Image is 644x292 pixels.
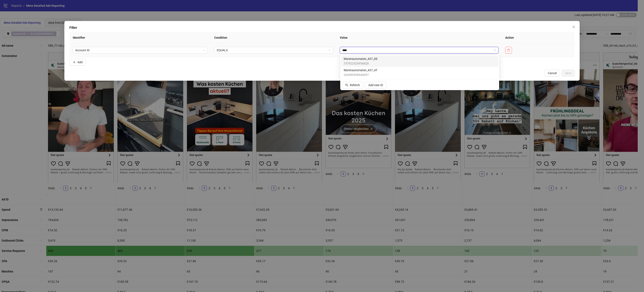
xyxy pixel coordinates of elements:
[344,68,377,72] span: Warenautomaten_437_AT
[69,32,211,43] th: Identifier
[69,59,86,66] button: Add
[544,70,560,76] button: Cancel
[341,55,498,67] div: Warenautomaten_437_DE
[341,67,498,78] div: Warenautomaten_437_AT
[548,71,557,75] span: Cancel
[69,25,575,30] div: Filter
[345,84,348,87] span: search
[211,32,336,43] th: Condition
[342,82,363,88] button: Refetch
[350,83,360,87] span: Refetch
[507,49,510,52] span: delete
[562,70,575,76] button: Save
[570,24,577,30] button: Close
[344,57,378,61] span: Warenautomaten_437_DE
[368,83,383,87] span: Add new ID
[336,32,502,43] th: Value
[344,72,377,77] span: 264089458446897
[502,32,575,43] th: Action
[365,82,386,88] button: Add new ID
[77,61,83,64] span: Add
[572,25,575,29] span: close
[73,61,76,64] span: plus
[217,47,331,53] span: EQUALS
[344,61,378,66] span: 737922526956828
[75,47,205,53] span: Account ID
